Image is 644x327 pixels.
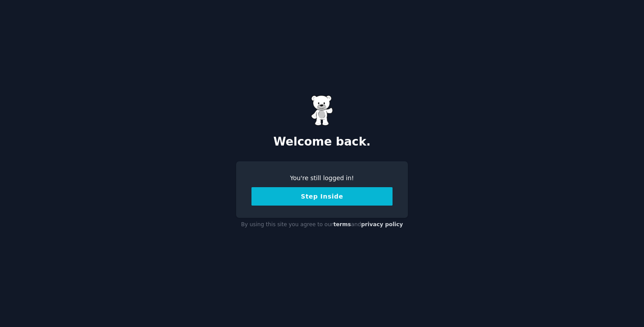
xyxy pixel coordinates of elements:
img: Gummy Bear [311,95,333,126]
a: terms [333,221,351,227]
button: Step Inside [251,187,393,206]
h2: Welcome back. [236,135,408,149]
a: privacy policy [361,221,403,227]
div: You're still logged in! [251,174,393,183]
div: By using this site you agree to our and [236,218,408,232]
a: Step Inside [251,193,393,200]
